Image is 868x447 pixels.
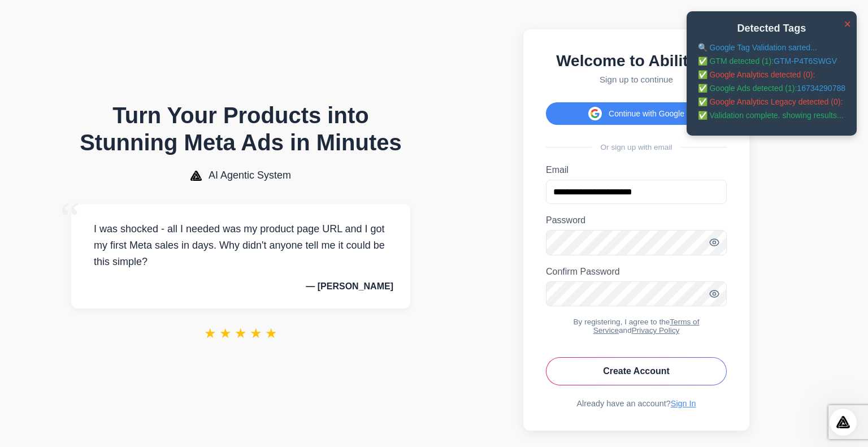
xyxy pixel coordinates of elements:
[546,102,727,125] button: Continue with Google
[546,267,727,277] label: Confirm Password
[632,326,680,335] a: Privacy Policy
[546,318,727,335] div: By registering, I agree to the and
[204,326,216,341] span: ★
[698,23,845,34] h3: Detected Tags
[209,170,291,181] span: AI Agentic System
[709,288,720,301] button: Toggle password visibility
[219,326,232,341] span: ★
[546,357,727,385] button: Create Account
[844,17,851,32] span: ×
[774,57,837,66] a: GTM-P4T6SWGV
[698,111,845,120] div: ✅ Validation complete. showing results...
[698,84,845,93] div: ✅ Google Ads detected (1):
[546,75,727,84] p: Sign up to continue
[250,326,262,341] span: ★
[546,143,727,151] div: Or sign up with email
[265,326,277,341] span: ★
[698,97,845,106] div: ✅ Google Analytics Legacy detected (0):
[546,399,727,408] div: Already have an account?
[71,102,410,156] h1: Turn Your Products into Stunning Meta Ads in Minutes
[60,193,80,244] span: “
[546,215,727,225] label: Password
[709,237,720,250] button: Toggle password visibility
[698,57,845,66] div: ✅ GTM detected (1):
[830,409,857,436] iframe: Intercom live chat
[797,84,845,93] a: 16734290788
[190,171,202,181] img: AI Agentic System Logo
[88,281,393,292] p: — [PERSON_NAME]
[235,326,247,341] span: ★
[546,52,727,70] h2: Welcome to Ability AI
[698,43,845,52] div: 🔍 Google Tag Validation sarted...
[671,399,696,408] a: Sign In
[546,165,727,175] label: Email
[593,318,700,335] a: Terms of Service
[698,70,845,79] div: ✅ Google Analytics detected (0):
[88,221,393,270] p: I was shocked - all I needed was my product page URL and I got my first Meta sales in days. Why d...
